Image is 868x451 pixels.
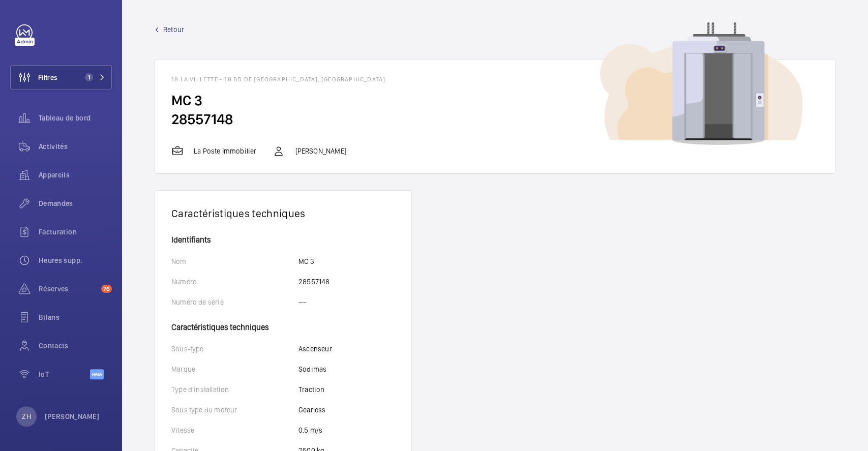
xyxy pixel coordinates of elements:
[85,73,93,81] span: 1
[101,285,112,293] span: 76
[171,256,298,266] p: Nom
[39,369,90,379] span: IoT
[298,425,322,435] p: 0.5 m/s
[10,65,112,89] button: Filtres1
[171,297,298,307] p: Numéro de série
[171,317,395,332] h4: Caractéristiques techniques
[298,364,326,374] p: Sodimas
[194,146,256,156] p: La Poste Immobilier
[298,344,332,354] p: Ascenseur
[171,405,298,415] p: Sous type du moteur
[171,364,298,374] p: Marque
[171,207,395,220] h1: Caractéristiques techniques
[298,277,330,287] p: 28557148
[298,384,324,395] p: Traction
[600,22,802,145] img: device image
[39,198,112,208] span: Demandes
[22,411,31,422] p: ZH
[38,72,57,82] span: Filtres
[171,277,298,287] p: Numéro
[171,76,819,83] h1: 18 la villette - 18 Bd de [GEOGRAPHIC_DATA], [GEOGRAPHIC_DATA]
[298,405,325,415] p: Gearless
[45,411,100,422] p: [PERSON_NAME]
[171,236,395,244] h4: Identifiants
[298,256,314,266] p: MC 3
[171,110,819,129] h2: 28557148
[171,91,819,110] h2: MC 3
[298,297,307,307] p: ---
[39,141,112,152] span: Activités
[163,24,184,35] span: Retour
[39,227,112,237] span: Facturation
[39,255,112,265] span: Heures supp.
[39,341,112,351] span: Contacts
[39,113,112,123] span: Tableau de bord
[39,312,112,322] span: Bilans
[39,170,112,180] span: Appareils
[171,425,298,435] p: Vitesse
[295,146,346,156] p: [PERSON_NAME]
[90,369,104,379] span: Beta
[39,284,97,294] span: Réserves
[171,384,298,395] p: Type d'installation
[171,344,298,354] p: Sous-type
